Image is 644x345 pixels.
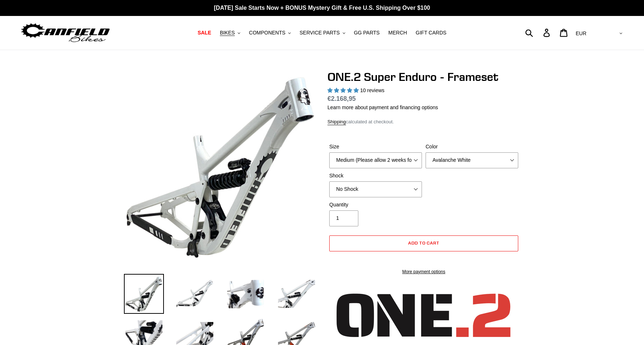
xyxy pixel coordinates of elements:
[327,95,356,102] span: €2.168,95
[354,30,380,36] span: GG PARTS
[329,201,422,209] label: Quantity
[216,28,244,38] button: BIKES
[124,274,164,314] img: Load image into Gallery viewer, ONE.2 Super Enduro - Frameset
[329,268,518,275] a: More payment options
[296,28,349,38] button: SERVICE PARTS
[327,118,520,126] div: calculated at checkout.
[194,28,215,38] a: SALE
[299,30,339,36] span: SERVICE PARTS
[277,274,317,314] img: Load image into Gallery viewer, ONE.2 Super Enduro - Frameset
[327,70,520,84] h1: ONE.2 Super Enduro - Frameset
[389,30,407,36] span: MERCH
[412,28,450,38] a: GIFT CARDS
[198,30,211,36] span: SALE
[426,143,518,151] label: Color
[408,240,440,246] span: Add to cart
[360,87,385,93] span: 10 reviews
[245,28,294,38] button: COMPONENTS
[385,28,411,38] a: MERCH
[175,274,215,314] img: Load image into Gallery viewer, ONE.2 Super Enduro - Frameset
[125,71,315,261] img: ONE.2 Super Enduro - Frameset
[249,30,285,36] span: COMPONENTS
[327,119,346,125] a: Shipping
[329,143,422,151] label: Size
[226,274,266,314] img: Load image into Gallery viewer, ONE.2 Super Enduro - Frameset
[529,25,548,41] input: Search
[327,87,360,93] span: 5.00 stars
[20,21,111,44] img: Canfield Bikes
[220,30,235,36] span: BIKES
[350,28,383,38] a: GG PARTS
[329,235,518,251] button: Add to cart
[327,104,438,110] a: Learn more about payment and financing options
[329,172,422,180] label: Shock
[416,30,447,36] span: GIFT CARDS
